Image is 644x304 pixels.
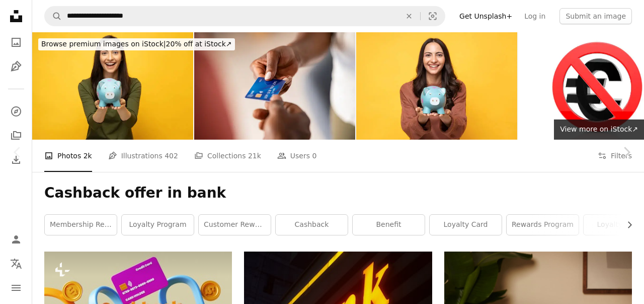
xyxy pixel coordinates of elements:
a: Next [609,104,644,201]
span: 402 [165,150,178,161]
a: Illustrations [6,56,26,77]
span: 21k [248,150,261,161]
button: Search Unsplash [45,7,62,26]
a: Log in [518,8,551,24]
button: scroll list to the right [620,215,632,235]
span: Browse premium images on iStock | [41,40,166,48]
img: Black woman paying with credit card [194,32,355,140]
a: Explore [6,101,26,121]
button: Menu [6,278,26,298]
a: Illustrations 402 [108,140,178,172]
div: 20% off at iStock ↗ [38,38,235,50]
span: 0 [312,150,317,161]
a: cashback [276,215,348,235]
button: Visual search [421,7,445,26]
a: View more on iStock↗ [554,119,644,140]
a: Log in / Sign up [6,229,26,250]
img: Photo of lovely person hands hold money bank pig isolated on yellow background stock photo [356,32,517,140]
a: customer reward [199,215,271,235]
a: Photos [6,32,26,52]
a: membership reward [45,215,117,235]
a: Users 0 [277,140,317,172]
span: View more on iStock ↗ [560,125,638,133]
a: loyalty card [430,215,502,235]
form: Find visuals sitewide [44,6,445,26]
button: Language [6,254,26,274]
img: Photo of lovely person hands hold money bank pig isolated on yellow background stock photo [32,32,193,140]
h1: Cashback offer in bank [44,184,632,202]
a: rewards program [507,215,579,235]
button: Submit an image [559,8,632,24]
a: Get Unsplash+ [453,8,518,24]
a: loyalty program [122,215,194,235]
a: Browse premium images on iStock|20% off at iStock↗ [32,32,241,56]
button: Filters [598,140,632,172]
button: Clear [398,7,420,26]
a: benefit [353,215,425,235]
a: Collections 21k [194,140,261,172]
